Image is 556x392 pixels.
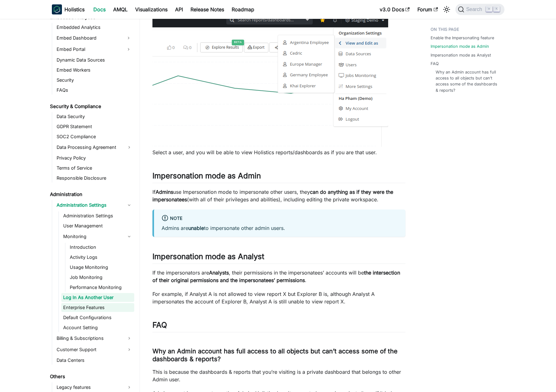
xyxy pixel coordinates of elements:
a: Usage Monitoring [68,263,134,272]
a: Administration Settings [55,200,134,210]
a: GDPR Statement [55,122,134,131]
a: Impersonation mode as Analyst [431,52,491,58]
a: HolisticsHolistics [52,4,85,14]
strong: unable [188,225,204,231]
button: Expand sidebar category 'Embed Portal' [123,44,134,54]
a: Security & Compliance [48,102,134,111]
a: SOC2 Compliance [55,132,134,141]
a: Administration [48,190,134,199]
a: Responsible Disclosure [55,174,134,182]
p: Admins are to impersonate other admin users. [162,224,398,232]
a: Data Security [55,112,134,121]
a: Enable the Impersonating feature [431,35,494,41]
div: Note [162,215,398,223]
a: Privacy Policy [55,154,134,162]
a: Dynamic Data Sources [55,56,134,64]
p: Select a user, and you will be able to view Holistics reports/dashboards as if you are that user. [152,149,405,156]
a: Data Processing Agreement [55,142,134,152]
a: Embed Dashboard [55,33,123,43]
a: Terms of Service [55,164,134,172]
a: Forum [414,4,442,14]
h2: Impersonation mode as Analyst [152,252,405,264]
a: Release Notes [187,4,228,14]
h3: Why an Admin account has full access to all objects but can’t access some of the dashboards & rep... [152,347,405,363]
button: Switch between dark and light mode (currently light mode) [442,4,452,14]
p: If use Impersonation mode to impersonate other users, they (with all of their privileges and abil... [152,188,405,203]
a: Log In As Another User [61,293,134,302]
a: Impersonation mode as Admin [431,43,489,49]
a: Customer Support [55,345,134,355]
p: For example, if Analyst A is not allowed to view report X but Explorer B is, although Analyst A i... [152,290,405,305]
a: Default Configurations [61,313,134,322]
a: FAQ [431,61,439,67]
button: Expand sidebar category 'Embed Dashboard' [123,33,134,43]
button: Search (Command+K) [455,4,504,15]
h2: FAQ [152,320,405,332]
p: This is because the dashboards & reports that you’re visiting is a private dashboard that belongs... [152,368,405,383]
span: Search [464,7,486,12]
a: Account Setting [61,323,134,332]
b: Holistics [64,6,85,13]
a: Security [55,76,134,84]
a: Embed Portal [55,44,123,54]
a: Embed Workers [55,66,134,74]
a: v3.0 Docs [376,4,414,14]
kbd: ⌘ [486,6,492,12]
a: Roadmap [228,4,258,14]
p: If the impersonators are , their permissions in the impersonatees’ accounts will be . [152,269,405,284]
strong: Admins [156,189,173,195]
kbd: K [493,6,500,12]
a: Monitoring [61,231,134,242]
a: Billing & Subscriptions [55,333,134,343]
a: Others [48,372,134,381]
h2: Impersonation mode as Admin [152,171,405,183]
nav: Docs sidebar [46,19,140,392]
a: Job Monitoring [68,273,134,282]
a: Data Centers [55,356,134,365]
a: Visualizations [131,4,171,14]
strong: Analysts [209,269,229,276]
a: FAQs [55,86,134,95]
a: Embedded Analytics [55,23,134,32]
img: Holistics [52,4,62,14]
a: User Management [61,221,134,230]
a: Why an Admin account has full access to all objects but can’t access some of the dashboards & rep... [436,69,498,93]
a: Enterprise Features [61,303,134,312]
a: AMQL [109,4,131,14]
a: Introduction [68,243,134,252]
a: Docs [90,4,109,14]
a: Administration Settings [61,211,134,220]
a: API [171,4,187,14]
a: Activity Logs [68,253,134,262]
a: Performance Monitoring [68,283,134,292]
